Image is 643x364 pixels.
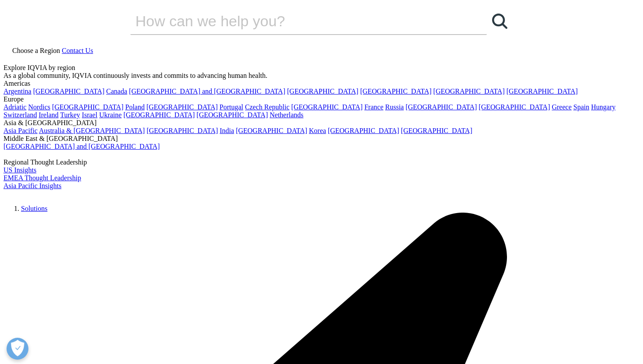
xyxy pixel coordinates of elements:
[360,87,431,95] a: [GEOGRAPHIC_DATA]
[196,111,268,119] a: [GEOGRAPHIC_DATA]
[364,103,384,111] a: France
[3,143,160,150] a: [GEOGRAPHIC_DATA] and [GEOGRAPHIC_DATA]
[3,158,640,166] div: Regional Thought Leadership
[3,95,640,103] div: Europe
[3,64,640,72] div: Explore IQVIA by region
[39,127,145,134] a: Australia & [GEOGRAPHIC_DATA]
[12,47,60,54] span: Choose a Region
[236,127,307,134] a: [GEOGRAPHIC_DATA]
[269,111,303,119] a: Netherlands
[487,8,513,34] a: Search
[479,103,550,111] a: [GEOGRAPHIC_DATA]
[147,103,218,111] a: [GEOGRAPHIC_DATA]
[3,111,37,119] a: Switzerland
[3,127,38,134] a: Asia Pacific
[328,127,399,134] a: [GEOGRAPHIC_DATA]
[3,87,31,95] a: Argentina
[3,182,61,189] a: Asia Pacific Insights
[573,103,589,111] a: Spain
[125,103,144,111] a: Poland
[52,103,123,111] a: [GEOGRAPHIC_DATA]
[507,87,578,95] a: [GEOGRAPHIC_DATA]
[60,111,80,119] a: Turkey
[552,103,571,111] a: Greece
[106,87,127,95] a: Canada
[405,103,477,111] a: [GEOGRAPHIC_DATA]
[28,103,50,111] a: Nordics
[291,103,363,111] a: [GEOGRAPHIC_DATA]
[99,111,122,119] a: Ukraine
[82,111,98,119] a: Israel
[385,103,404,111] a: Russia
[401,127,472,134] a: [GEOGRAPHIC_DATA]
[147,127,218,134] a: [GEOGRAPHIC_DATA]
[3,166,36,174] a: US Insights
[129,87,285,95] a: [GEOGRAPHIC_DATA] and [GEOGRAPHIC_DATA]
[3,80,640,87] div: Americas
[130,8,462,34] input: Search
[7,338,28,360] button: Open Preferences
[3,119,640,127] div: Asia & [GEOGRAPHIC_DATA]
[33,87,105,95] a: [GEOGRAPHIC_DATA]
[62,47,93,54] a: Contact Us
[3,72,640,80] div: As a global community, IQVIA continuously invests and commits to advancing human health.
[123,111,195,119] a: [GEOGRAPHIC_DATA]
[3,174,81,182] a: EMEA Thought Leadership
[245,103,290,111] a: Czech Republic
[21,205,47,212] a: Solutions
[433,87,505,95] a: [GEOGRAPHIC_DATA]
[591,103,615,111] a: Hungary
[3,135,640,143] div: Middle East & [GEOGRAPHIC_DATA]
[38,111,58,119] a: Ireland
[3,103,26,111] a: Adriatic
[287,87,358,95] a: [GEOGRAPHIC_DATA]
[492,14,507,29] svg: Search
[220,103,243,111] a: Portugal
[309,127,326,134] a: Korea
[220,127,234,134] a: India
